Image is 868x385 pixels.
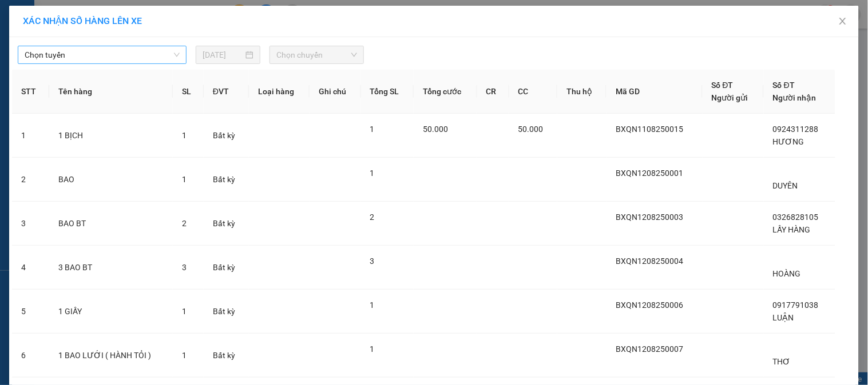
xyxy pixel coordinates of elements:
[838,17,847,26] span: close
[773,137,804,146] span: HƯƠNG
[23,15,142,26] span: XÁC NHẬN SỐ HÀNG LÊN XE
[204,246,249,290] td: Bất kỳ
[616,256,683,266] span: BXQN1208250004
[182,175,187,184] span: 1
[616,212,683,222] span: BXQN1208250003
[773,357,791,366] span: THƠ
[12,114,49,158] td: 1
[773,81,795,90] span: Số ĐT
[370,212,375,222] span: 2
[773,225,811,234] span: LẤY HÀNG
[12,202,49,246] td: 3
[773,212,819,222] span: 0326828105
[509,70,558,114] th: CC
[25,46,180,63] span: Chọn tuyến
[182,263,187,272] span: 3
[12,70,49,114] th: STT
[773,300,819,310] span: 0917791038
[773,313,794,322] span: LUẬN
[249,70,310,114] th: Loại hàng
[414,70,477,114] th: Tổng cước
[204,334,249,378] td: Bất kỳ
[49,202,173,246] td: BAO BT
[616,300,683,310] span: BXQN1208250006
[182,131,187,140] span: 1
[12,246,49,290] td: 4
[773,93,817,102] span: Người nhận
[773,181,798,190] span: DUYÊN
[712,81,734,90] span: Số ĐT
[204,202,249,246] td: Bất kỳ
[204,114,249,158] td: Bất kỳ
[49,158,173,202] td: BAO
[616,169,683,178] span: BXQN1208250001
[827,6,859,38] button: Close
[49,290,173,334] td: 1 GIẤY
[477,70,509,114] th: CR
[616,125,683,134] span: BXQN1108250015
[203,49,243,61] input: 12/08/2025
[12,158,49,202] td: 2
[182,219,187,228] span: 2
[773,269,801,278] span: HOÀNG
[49,114,173,158] td: 1 BỊCH
[616,344,683,354] span: BXQN1208250007
[12,290,49,334] td: 5
[518,125,544,134] span: 50.000
[423,125,448,134] span: 50.000
[370,256,375,266] span: 3
[361,70,414,114] th: Tổng SL
[12,334,49,378] td: 6
[712,93,748,102] span: Người gửi
[370,169,375,178] span: 1
[182,351,187,360] span: 1
[370,300,375,310] span: 1
[310,70,360,114] th: Ghi chú
[370,344,375,354] span: 1
[607,70,702,114] th: Mã GD
[204,70,249,114] th: ĐVT
[49,246,173,290] td: 3 BAO BT
[370,125,375,134] span: 1
[173,70,204,114] th: SL
[49,70,173,114] th: Tên hàng
[49,334,173,378] td: 1 BAO LƯỚI ( HÀNH TỎI )
[204,158,249,202] td: Bất kỳ
[773,125,819,134] span: 0924311288
[182,307,187,316] span: 1
[276,46,357,63] span: Chọn chuyến
[557,70,607,114] th: Thu hộ
[204,290,249,334] td: Bất kỳ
